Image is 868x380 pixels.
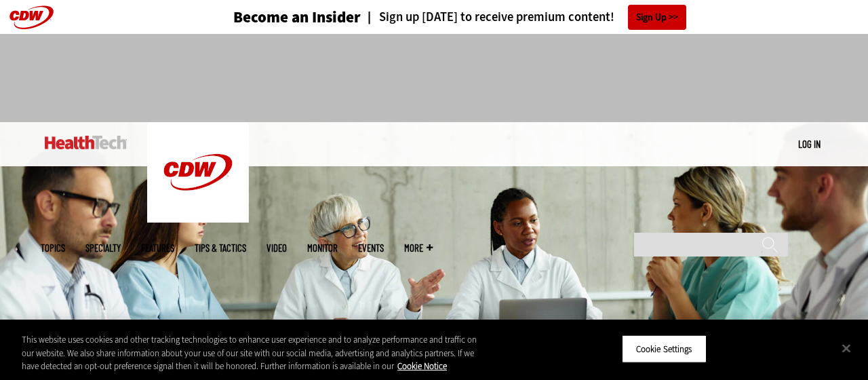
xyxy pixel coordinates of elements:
a: Video [267,243,287,253]
img: Home [147,122,249,223]
a: MonITor [307,243,338,253]
span: Topics [41,243,65,253]
div: User menu [798,137,821,151]
img: Home [45,136,127,149]
a: More information about your privacy [397,360,447,372]
a: Features [141,243,174,253]
a: Tips & Tactics [195,243,246,253]
h3: Become an Insider [233,9,361,25]
a: Sign Up [628,5,686,30]
a: Sign up [DATE] to receive premium content! [361,11,614,24]
a: Become an Insider [182,9,361,25]
a: CDW [147,212,249,226]
button: Cookie Settings [622,335,707,363]
div: This website uses cookies and other tracking technologies to enhance user experience and to analy... [22,333,477,373]
iframe: advertisement [187,47,681,109]
button: Close [831,333,861,363]
span: More [404,243,433,253]
a: Events [358,243,384,253]
a: Log in [798,138,821,150]
span: Specialty [85,243,121,253]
